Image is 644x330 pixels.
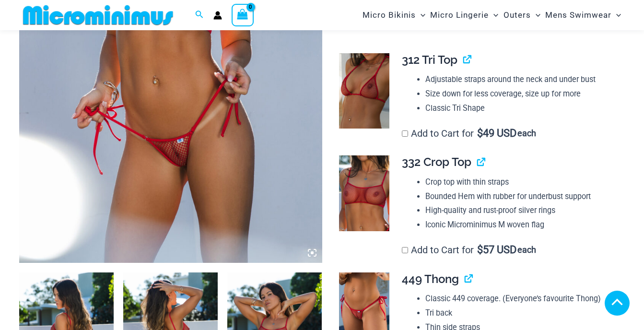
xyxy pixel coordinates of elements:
[425,218,617,232] li: Iconic Microminimus M woven flag
[425,175,617,189] li: Crop top with thin straps
[543,3,623,27] a: Mens SwimwearMenu ToggleMenu Toggle
[517,245,536,255] span: each
[425,87,617,101] li: Size down for less coverage, size up for more
[477,245,516,255] span: 57 USD
[425,189,617,204] li: Bounded Hem with rubber for underbust support
[425,306,617,320] li: Tri back
[339,53,389,129] img: Summer Storm Red 312 Tri Top
[425,292,617,306] li: Classic 449 coverage. (Everyone’s favourite Thong)
[416,3,425,27] span: Menu Toggle
[402,130,408,137] input: Add to Cart for$49 USD each
[501,3,543,27] a: OutersMenu ToggleMenu Toggle
[402,53,457,67] span: 312 Tri Top
[402,244,536,256] label: Add to Cart for
[430,3,489,27] span: Micro Lingerie
[477,127,483,139] span: $
[611,3,621,27] span: Menu Toggle
[360,3,428,27] a: Micro BikinisMenu ToggleMenu Toggle
[402,272,459,286] span: 449 Thong
[213,11,222,20] a: Account icon link
[545,3,611,27] span: Mens Swimwear
[19,4,177,26] img: MM SHOP LOGO FLAT
[402,155,471,169] span: 332 Crop Top
[425,72,617,87] li: Adjustable straps around the neck and under bust
[477,244,483,256] span: $
[402,128,536,139] label: Add to Cart for
[232,4,254,26] a: View Shopping Cart, empty
[477,129,516,138] span: 49 USD
[363,3,416,27] span: Micro Bikinis
[195,9,204,21] a: Search icon link
[359,1,625,29] nav: Site Navigation
[339,155,389,231] img: Summer Storm Red 332 Crop Top
[425,101,617,116] li: Classic Tri Shape
[402,247,408,253] input: Add to Cart for$57 USD each
[531,3,540,27] span: Menu Toggle
[425,203,617,218] li: High-quality and rust-proof silver rings
[517,129,536,138] span: each
[503,3,531,27] span: Outers
[489,3,498,27] span: Menu Toggle
[428,3,501,27] a: Micro LingerieMenu ToggleMenu Toggle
